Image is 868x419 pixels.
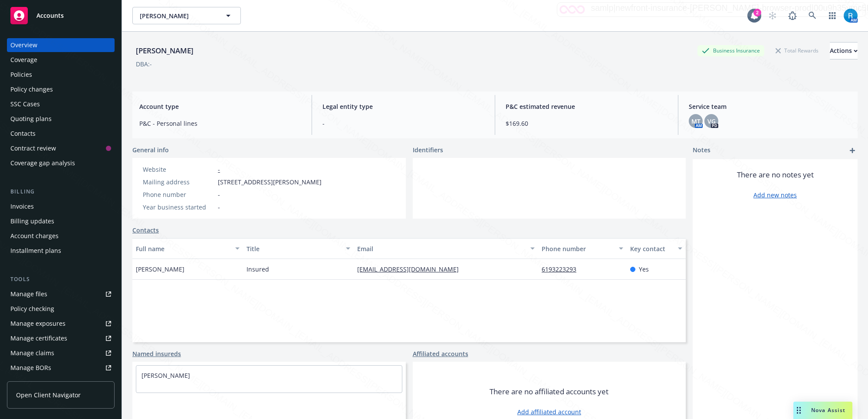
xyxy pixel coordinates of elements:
[542,244,614,253] div: Phone number
[830,42,858,59] button: Actions
[243,238,354,259] button: Title
[7,346,115,360] a: Manage claims
[7,302,115,316] a: Policy checking
[322,119,484,128] span: -
[218,165,220,173] a: -
[10,200,34,213] div: Invoices
[10,229,59,243] div: Account charges
[10,214,54,228] div: Billing updates
[7,229,115,243] a: Account charges
[7,287,115,301] a: Manage files
[7,112,115,126] a: Quoting plans
[7,97,115,111] a: SSC Cases
[7,68,115,82] a: Policies
[753,9,761,16] div: 2
[132,349,181,358] a: Named insureds
[357,244,525,253] div: Email
[136,265,184,274] span: [PERSON_NAME]
[10,97,40,111] div: SSC Cases
[844,9,858,23] img: photo
[7,244,115,258] a: Installment plans
[824,7,841,24] a: Switch app
[517,407,581,416] a: Add affiliated account
[139,102,301,111] span: Account type
[36,12,64,19] span: Accounts
[218,177,322,187] span: [STREET_ADDRESS][PERSON_NAME]
[627,238,686,259] button: Key contact
[793,402,852,419] button: Nova Assist
[10,331,67,345] div: Manage certificates
[16,390,81,399] span: Open Client Navigator
[141,371,190,380] a: [PERSON_NAME]
[143,203,214,212] div: Year business started
[10,127,36,141] div: Contacts
[143,165,214,174] div: Website
[691,117,700,126] span: MT
[7,331,115,345] a: Manage certificates
[7,156,115,170] a: Coverage gap analysis
[784,7,801,24] a: Report a Bug
[693,145,710,156] span: Notes
[793,402,804,419] div: Drag to move
[218,190,220,199] span: -
[143,190,214,199] div: Phone number
[753,190,797,200] a: Add new notes
[7,200,115,213] a: Invoices
[7,82,115,96] a: Policy changes
[490,386,608,397] span: There are no affiliated accounts yet
[737,170,814,180] span: There are no notes yet
[10,302,54,316] div: Policy checking
[354,238,538,259] button: Email
[506,102,667,111] span: P&C estimated revenue
[707,117,716,126] span: VG
[771,45,823,56] div: Total Rewards
[764,7,781,24] a: Start snowing
[322,102,484,111] span: Legal entity type
[804,7,821,24] a: Search
[7,38,115,52] a: Overview
[10,156,75,170] div: Coverage gap analysis
[413,145,443,154] span: Identifiers
[132,45,197,56] div: [PERSON_NAME]
[136,244,230,253] div: Full name
[140,11,215,20] span: [PERSON_NAME]
[218,203,220,212] span: -
[10,361,51,375] div: Manage BORs
[10,112,52,126] div: Quoting plans
[10,244,61,258] div: Installment plans
[7,275,115,284] div: Tools
[7,53,115,67] a: Coverage
[10,82,53,96] div: Policy changes
[506,119,667,128] span: $169.60
[811,406,845,414] span: Nova Assist
[413,349,468,358] a: Affiliated accounts
[538,238,627,259] button: Phone number
[847,145,858,156] a: add
[357,265,466,273] a: [EMAIL_ADDRESS][DOMAIN_NAME]
[542,265,583,273] a: 6193223293
[7,3,115,28] a: Accounts
[132,7,241,24] button: [PERSON_NAME]
[7,127,115,141] a: Contacts
[132,238,243,259] button: Full name
[132,145,169,154] span: General info
[697,45,764,56] div: Business Insurance
[7,187,115,196] div: Billing
[7,214,115,228] a: Billing updates
[7,361,115,375] a: Manage BORs
[143,177,214,187] div: Mailing address
[247,265,269,274] span: Insured
[132,226,159,235] a: Contacts
[7,141,115,155] a: Contract review
[10,38,37,52] div: Overview
[10,317,66,331] div: Manage exposures
[630,244,673,253] div: Key contact
[136,59,152,69] div: DBA: -
[639,265,649,274] span: Yes
[10,287,47,301] div: Manage files
[7,317,115,331] a: Manage exposures
[689,102,851,111] span: Service team
[10,68,32,82] div: Policies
